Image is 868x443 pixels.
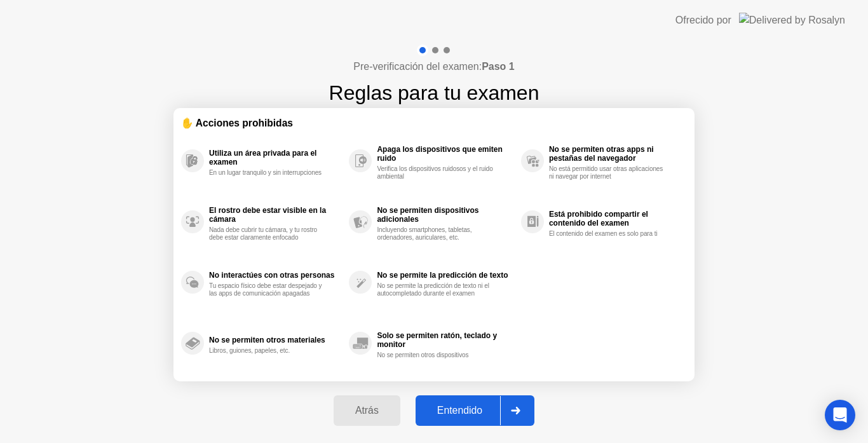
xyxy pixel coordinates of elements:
[549,165,669,181] div: No está permitido usar otras aplicaciones ni navegar por internet
[181,116,687,130] div: ✋ Acciones prohibidas
[353,59,514,74] h4: Pre-verificación del examen:
[675,13,731,28] div: Ofrecido por
[209,282,329,297] div: Tu espacio físico debe estar despejado y las apps de comunicación apagadas
[549,145,681,163] div: No se permiten otras apps ni pestañas del navegador
[377,351,497,359] div: No se permiten otros dispositivos
[549,230,669,238] div: El contenido del examen es solo para ti
[209,149,342,167] div: Utiliza un área privada para el examen
[419,405,500,416] div: Entendido
[825,400,855,430] div: Open Intercom Messenger
[416,395,534,426] button: Entendido
[482,61,515,72] b: Paso 1
[329,78,539,108] h1: Reglas para tu examen
[334,395,400,426] button: Atrás
[739,13,845,27] img: Delivered by Rosalyn
[377,331,514,349] div: Solo se permiten ratón, teclado y monitor
[209,206,342,224] div: El rostro debe estar visible en la cámara
[209,169,329,177] div: En un lugar tranquilo y sin interrupciones
[377,226,497,242] div: Incluyendo smartphones, tabletas, ordenadores, auriculares, etc.
[209,336,342,344] div: No se permiten otros materiales
[209,226,329,242] div: Nada debe cubrir tu cámara, y tu rostro debe estar claramente enfocado
[209,271,342,280] div: No interactúes con otras personas
[209,347,329,355] div: Libros, guiones, papeles, etc.
[377,271,514,280] div: No se permite la predicción de texto
[377,282,497,297] div: No se permite la predicción de texto ni el autocompletado durante el examen
[377,206,514,224] div: No se permiten dispositivos adicionales
[377,145,514,163] div: Apaga los dispositivos que emiten ruido
[549,210,681,228] div: Está prohibido compartir el contenido del examen
[377,165,497,181] div: Verifica los dispositivos ruidosos y el ruido ambiental
[337,405,397,416] div: Atrás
